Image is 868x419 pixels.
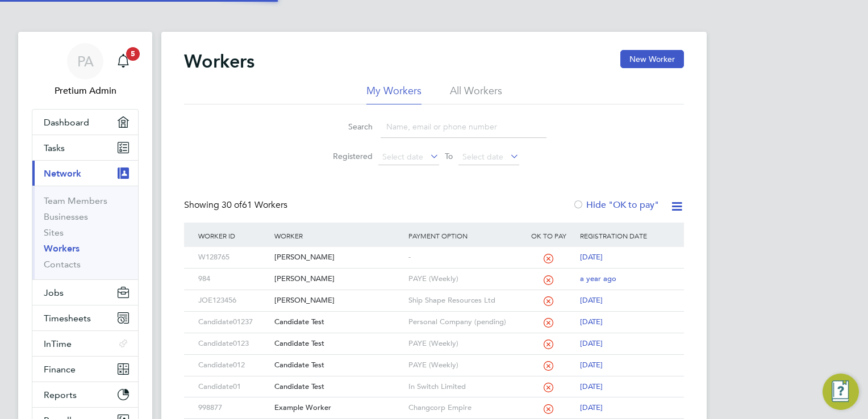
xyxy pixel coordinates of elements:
[272,269,405,290] div: [PERSON_NAME]
[77,54,94,69] span: PA
[195,354,673,364] a: Candidate012Candidate TestPAYE (Weekly)[DATE]
[44,338,72,349] span: InTime
[462,152,503,162] span: Select date
[44,389,77,400] span: Reports
[573,199,659,211] label: Hide "OK to pay"
[195,247,272,268] div: W128765
[32,331,138,356] button: InTime
[195,397,673,407] a: 998877Example WorkerChangcorp Empire[DATE]
[44,195,107,206] a: Team Members
[195,290,272,311] div: JOE123456
[32,357,138,382] button: Finance
[823,374,859,410] button: Engage Resource Center
[406,355,520,376] div: PAYE (Weekly)
[222,199,287,211] span: 61 Workers
[272,397,405,418] div: Example Worker
[450,84,502,104] li: All Workers
[195,355,272,376] div: Candidate012
[44,143,65,153] span: Tasks
[406,397,520,418] div: Changcorp Empire
[406,333,520,354] div: PAYE (Weekly)
[126,47,140,61] span: 5
[580,274,616,283] span: a year ago
[195,290,673,299] a: JOE123456[PERSON_NAME]Ship Shape Resources Ltd[DATE]
[44,117,89,128] span: Dashboard
[195,311,673,321] a: Candidate01237Candidate TestPersonal Company (pending)[DATE]
[272,223,405,249] div: Worker
[441,149,456,164] span: To
[32,43,139,98] a: PAPretium Admin
[620,50,684,68] button: New Worker
[195,397,272,418] div: 998877
[406,290,520,311] div: Ship Shape Resources Ltd
[580,295,603,305] span: [DATE]
[184,50,254,73] h2: Workers
[580,338,603,348] span: [DATE]
[406,247,520,268] div: -
[184,199,290,211] div: Showing
[406,223,520,249] div: Payment Option
[32,161,138,186] button: Network
[195,223,272,249] div: Worker ID
[580,317,603,326] span: [DATE]
[195,376,272,397] div: Candidate01
[577,223,673,249] div: Registration Date
[195,312,272,333] div: Candidate01237
[580,360,603,370] span: [DATE]
[382,152,423,162] span: Select date
[32,305,138,330] button: Timesheets
[195,269,272,290] div: 984
[44,243,80,254] a: Workers
[406,376,520,397] div: In Switch Limited
[32,84,139,98] span: Pretium Admin
[520,223,577,249] div: OK to pay
[272,376,405,397] div: Candidate Test
[195,268,673,278] a: 984[PERSON_NAME]PAYE (Weekly)a year ago
[406,269,520,290] div: PAYE (Weekly)
[112,43,135,79] a: 5
[32,135,138,160] a: Tasks
[272,312,405,333] div: Candidate Test
[44,287,64,298] span: Jobs
[272,247,405,268] div: [PERSON_NAME]
[195,376,673,386] a: Candidate01Candidate TestIn Switch Limited[DATE]
[195,333,272,354] div: Candidate0123
[406,312,520,333] div: Personal Company (pending)
[195,333,673,342] a: Candidate0123Candidate TestPAYE (Weekly)[DATE]
[322,121,373,132] label: Search
[580,252,603,262] span: [DATE]
[222,199,242,211] span: 30 of
[32,110,138,135] a: Dashboard
[322,151,373,161] label: Registered
[44,168,81,179] span: Network
[381,116,546,138] input: Name, email or phone number
[272,355,405,376] div: Candidate Test
[580,403,603,412] span: [DATE]
[32,186,138,279] div: Network
[44,364,76,375] span: Finance
[32,382,138,407] button: Reports
[44,227,64,238] a: Sites
[44,313,91,324] span: Timesheets
[580,382,603,391] span: [DATE]
[272,290,405,311] div: [PERSON_NAME]
[32,280,138,305] button: Jobs
[366,84,422,104] li: My Workers
[44,259,81,270] a: Contacts
[195,246,673,256] a: W128765[PERSON_NAME]-[DATE]
[272,333,405,354] div: Candidate Test
[44,211,88,222] a: Businesses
